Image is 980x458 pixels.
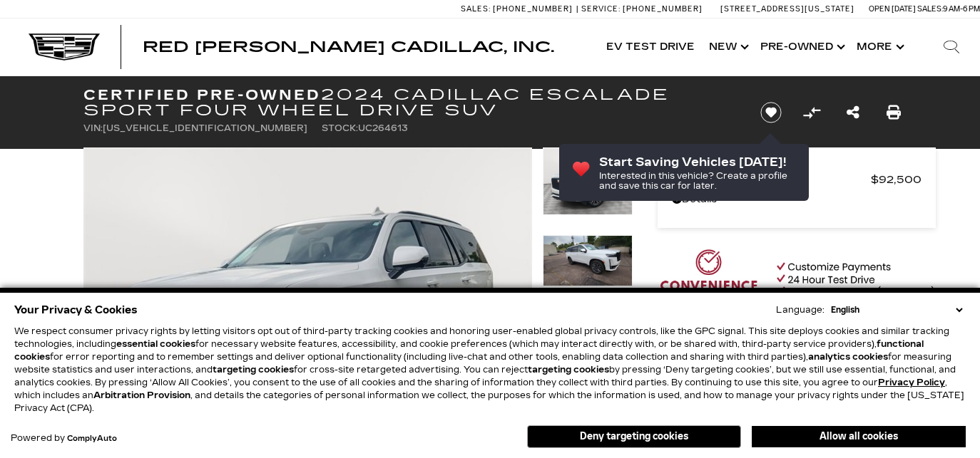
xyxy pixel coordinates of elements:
strong: essential cookies [116,339,195,349]
span: Stock: [322,123,358,133]
a: Red [PERSON_NAME] $92,500 [672,170,922,189]
span: Your Privacy & Cookies [14,300,138,320]
a: ComplyAuto [67,434,117,443]
span: [PHONE_NUMBER] [623,4,703,14]
a: Print this Certified Pre-Owned 2024 Cadillac Escalade Sport Four Wheel Drive SUV [887,103,901,123]
span: [US_VEHICLE_IDENTIFICATION_NUMBER] [103,123,307,133]
span: [PHONE_NUMBER] [493,4,573,14]
button: Save vehicle [755,101,787,124]
span: 9 AM-6 PM [943,4,980,14]
select: Language Select [827,303,966,316]
a: EV Test Drive [599,19,702,76]
a: Sales: [PHONE_NUMBER] [461,5,576,13]
h1: 2024 Cadillac Escalade Sport Four Wheel Drive SUV [83,87,736,118]
strong: analytics cookies [808,352,888,362]
span: Red [PERSON_NAME] [672,170,871,189]
a: Pre-Owned [753,19,849,76]
span: Service: [581,4,621,14]
strong: targeting cookies [213,365,294,375]
button: Allow all cookies [752,426,966,447]
a: [STREET_ADDRESS][US_STATE] [720,4,854,14]
img: Cadillac Dark Logo with Cadillac White Text [29,33,100,61]
span: UC264613 [358,123,408,133]
div: Language: [776,306,825,314]
div: Powered by [11,434,117,443]
button: Compare Vehicle [801,102,822,123]
strong: Certified Pre-Owned [83,86,321,103]
a: New [702,19,753,76]
img: Certified Used 2024 Crystal White Tricoat Cadillac Sport image 2 [543,235,633,286]
a: Red [PERSON_NAME] Cadillac, Inc. [143,40,554,54]
span: VIN: [83,123,103,133]
a: Service: [PHONE_NUMBER] [576,5,706,13]
span: Sales: [461,4,491,14]
button: More [849,19,909,76]
span: Red [PERSON_NAME] Cadillac, Inc. [143,38,554,56]
span: Sales: [917,4,943,14]
img: Certified Used 2024 Crystal White Tricoat Cadillac Sport image 1 [543,147,633,215]
a: Privacy Policy [878,378,945,387]
a: Share this Certified Pre-Owned 2024 Cadillac Escalade Sport Four Wheel Drive SUV [847,103,859,123]
span: $92,500 [871,170,922,189]
strong: Arbitration Provision [93,390,190,400]
span: Open [DATE] [869,4,916,14]
strong: targeting cookies [528,365,609,375]
button: Deny targeting cookies [527,425,741,448]
a: Details [672,189,922,209]
p: We respect consumer privacy rights by letting visitors opt out of third-party tracking cookies an... [14,325,966,415]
